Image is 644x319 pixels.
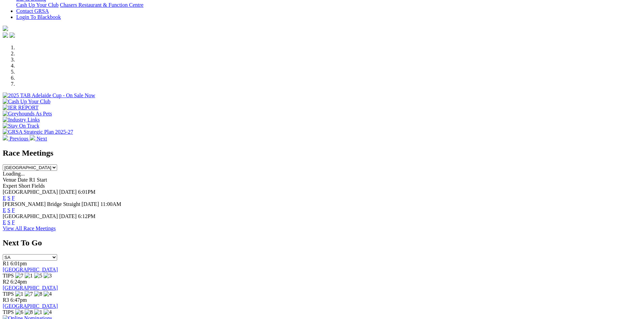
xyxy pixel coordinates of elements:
[3,261,9,266] span: R1
[16,14,61,20] a: Login To Blackbook
[3,213,58,219] span: [GEOGRAPHIC_DATA]
[3,177,16,183] span: Venue
[16,2,58,8] a: Cash Up Your Club
[59,189,77,195] span: [DATE]
[16,2,641,8] div: Bar & Dining
[15,309,23,315] img: 6
[10,261,27,266] span: 6:01pm
[3,207,6,213] a: E
[3,105,39,111] img: IER REPORT
[12,195,15,201] a: F
[3,279,9,285] span: R2
[44,291,52,297] img: 4
[34,273,42,279] img: 5
[59,213,77,219] span: [DATE]
[3,297,9,303] span: R3
[3,303,58,309] a: [GEOGRAPHIC_DATA]
[44,273,52,279] img: 3
[3,309,14,315] span: TIPS
[7,219,10,225] a: S
[3,111,52,117] img: Greyhounds As Pets
[3,183,17,189] span: Expert
[3,291,14,297] span: TIPS
[10,279,27,285] span: 6:24pm
[25,291,33,297] img: 7
[37,136,47,141] span: Next
[3,195,6,201] a: E
[18,177,28,183] span: Date
[34,291,42,297] img: 8
[3,267,58,272] a: [GEOGRAPHIC_DATA]
[44,309,52,315] img: 4
[3,99,50,105] img: Cash Up Your Club
[81,201,99,207] span: [DATE]
[9,32,15,38] img: twitter.svg
[12,207,15,213] a: F
[3,135,8,140] img: chevron-left-pager-white.svg
[78,213,96,219] span: 6:12PM
[3,189,58,195] span: [GEOGRAPHIC_DATA]
[31,183,45,189] span: Fields
[3,149,641,158] h2: Race Meetings
[3,225,56,231] a: View All Race Meetings
[3,136,30,141] a: Previous
[29,177,47,183] span: R1 Start
[3,219,6,225] a: E
[3,171,25,177] span: Loading...
[19,183,30,189] span: Short
[30,136,47,141] a: Next
[3,92,95,99] img: 2025 TAB Adelaide Cup - On Sale Now
[60,2,143,8] a: Chasers Restaurant & Function Centre
[25,273,33,279] img: 1
[3,238,641,247] h2: Next To Go
[15,273,23,279] img: 7
[78,189,96,195] span: 6:01PM
[7,195,10,201] a: S
[10,297,27,303] span: 6:47pm
[3,201,80,207] span: [PERSON_NAME] Bridge Straight
[3,117,40,123] img: Industry Links
[100,201,121,207] span: 11:00AM
[16,8,49,14] a: Contact GRSA
[30,135,35,140] img: chevron-right-pager-white.svg
[3,32,8,38] img: facebook.svg
[3,285,58,291] a: [GEOGRAPHIC_DATA]
[15,291,23,297] img: 1
[12,219,15,225] a: F
[3,129,73,135] img: GRSA Strategic Plan 2025-27
[3,26,8,31] img: logo-grsa-white.png
[9,136,28,141] span: Previous
[34,309,42,315] img: 1
[3,273,14,278] span: TIPS
[3,123,39,129] img: Stay On Track
[25,309,33,315] img: 8
[7,207,10,213] a: S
